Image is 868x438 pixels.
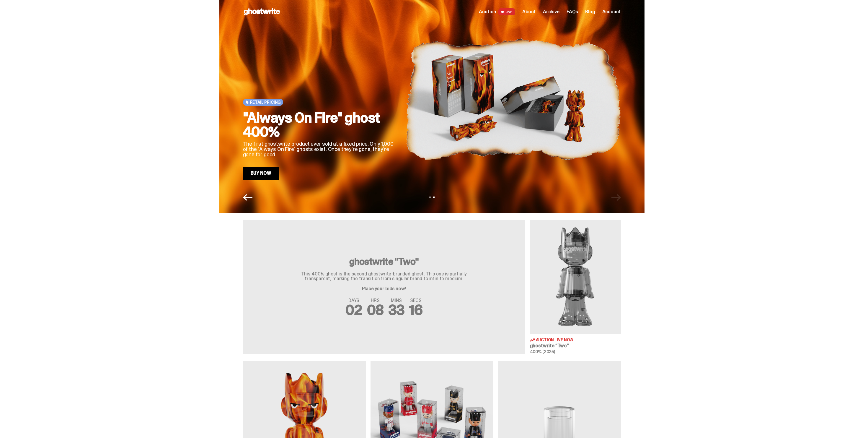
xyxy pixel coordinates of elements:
a: Archive [543,9,559,14]
img: Two [530,220,621,334]
span: DAYS [345,298,362,303]
a: Account [602,9,621,14]
span: 33 [388,301,405,319]
span: SECS [409,298,422,303]
span: Auction Live Now [536,338,574,342]
p: Place your bids now! [290,286,479,291]
span: 08 [367,301,384,319]
a: Blog [585,9,595,14]
button: Previous [243,193,252,202]
img: "Always On Fire" ghost 400% [406,18,621,180]
a: Buy Now [243,167,279,180]
span: LIVE [498,8,515,15]
h3: ghostwrite "Two" [290,257,479,266]
span: MINS [388,298,405,303]
a: FAQs [567,9,578,14]
span: Auction [479,9,496,14]
span: Retail Pricing [250,100,281,105]
p: This 400% ghost is the second ghostwrite-branded ghost. This one is partially transparent, markin... [290,272,479,281]
button: View slide 1 [429,197,431,198]
span: HRS [367,298,384,303]
a: Two Auction Live Now [530,220,621,354]
a: About [522,9,536,14]
h2: "Always On Fire" ghost 400% [243,111,397,139]
span: 400% (2025) [530,349,555,354]
p: The first ghostwrite product ever sold at a fixed price. Only 1,000 of the "Always On Fire" ghost... [243,141,397,157]
span: 02 [345,301,362,319]
span: 16 [409,301,422,319]
button: View slide 2 [433,197,435,198]
a: Auction LIVE [479,8,515,15]
h3: ghostwrite “Two” [530,343,621,348]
